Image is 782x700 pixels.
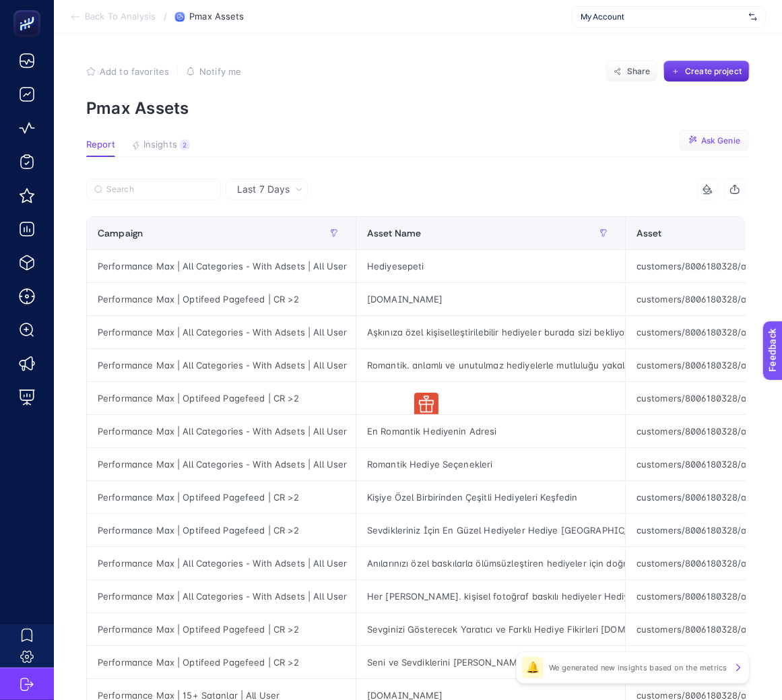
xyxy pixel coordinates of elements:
[522,657,544,678] div: 🔔
[98,228,143,238] span: Campaign
[237,183,290,196] span: Last 7 Days
[87,382,356,414] div: Performance Max | Optifeed Pagefeed | CR >2
[637,228,662,238] span: Asset
[356,316,625,348] div: Aşkınıza özel kişiselleştirilebilir hediyeler burada sizi bekliyor!
[356,448,625,480] div: Romantik Hediye Seçenekleri
[663,61,750,82] button: Create project
[356,514,625,546] div: Sevdikleriniz İçin En Güzel Hediyeler Hediye [GEOGRAPHIC_DATA].
[367,228,421,238] span: Asset Name
[87,448,356,480] div: Performance Max | All Categories - With Adsets | All User
[356,481,625,513] div: Kişiye Özel Birbirinden Çeşitli Hediyeleri Keşfedin
[87,481,356,513] div: Performance Max | Optifeed Pagefeed | CR >2
[87,613,356,645] div: Performance Max | Optifeed Pagefeed | CR >2
[87,349,356,381] div: Performance Max | All Categories - With Adsets | All User
[189,11,244,22] span: Pmax Assets
[581,11,744,22] span: My Account
[87,547,356,579] div: Performance Max | All Categories - With Adsets | All User
[356,250,625,282] div: Hediyesepeti
[87,514,356,546] div: Performance Max | Optifeed Pagefeed | CR >2
[749,10,757,24] img: svg%3e
[606,61,658,82] button: Share
[180,139,190,150] div: 2
[199,66,241,77] span: Notify me
[86,66,169,77] button: Add to favorites
[356,580,625,612] div: Her [PERSON_NAME]. kişisel fotoğraf baskılı hediyeler Hediyesepeti’nde sizi bekliyor!
[679,130,750,152] button: Ask Genie
[627,66,651,77] span: Share
[106,185,213,195] input: Search
[8,4,51,15] span: Feedback
[86,139,115,150] span: Report
[186,66,241,77] button: Notify me
[85,11,156,22] span: Back To Analysis
[164,11,167,22] span: /
[100,66,169,77] span: Add to favorites
[143,139,177,150] span: Insights
[356,283,625,315] div: [DOMAIN_NAME]
[87,646,356,678] div: Performance Max | Optifeed Pagefeed | CR >2
[549,662,727,673] p: We generated new insights based on the metrics
[356,547,625,579] div: Anılarınızı özel baskılarla ölümsüzleştiren hediyeler için doğru adrestesiniz!
[356,646,625,678] div: Seni ve Sevdiklerini [PERSON_NAME] Hediyeler %40'a Varan İndirimle HediyeSepeti'nde!
[356,613,625,645] div: Sevginizi Gösterecek Yaratıcı ve Farklı Hediye Fikirleri [DOMAIN_NAME]'da!
[87,580,356,612] div: Performance Max | All Categories - With Adsets | All User
[356,349,625,381] div: Romantik. anlamlı ve unutulmaz hediyelerle mutluluğu yakalayın!
[87,316,356,348] div: Performance Max | All Categories - With Adsets | All User
[356,415,625,447] div: En Romantik Hediyenin Adresi
[685,66,742,77] span: Create project
[86,98,750,118] p: Pmax Assets
[87,415,356,447] div: Performance Max | All Categories - With Adsets | All User
[701,135,740,146] span: Ask Genie
[87,283,356,315] div: Performance Max | Optifeed Pagefeed | CR >2
[87,250,356,282] div: Performance Max | All Categories - With Adsets | All User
